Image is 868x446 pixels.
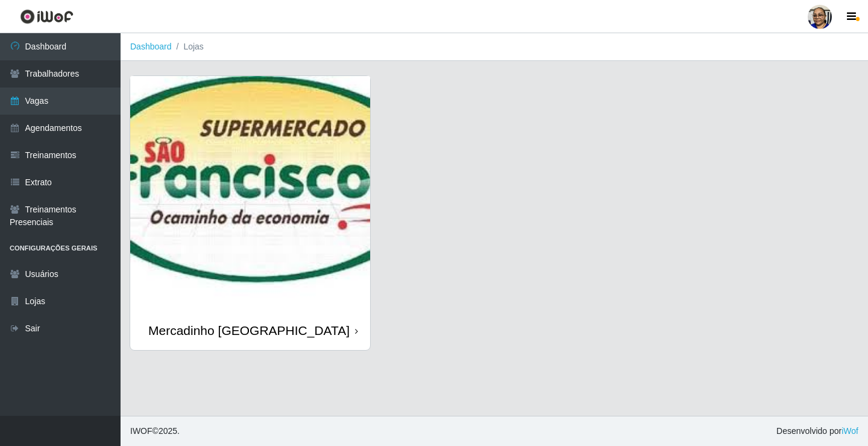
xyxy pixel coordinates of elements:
nav: breadcrumb [121,33,868,61]
div: Mercadinho [GEOGRAPHIC_DATA] [148,323,350,338]
a: Mercadinho [GEOGRAPHIC_DATA] [130,76,370,350]
span: © 2025 . [130,425,180,438]
li: Lojas [172,40,204,53]
a: Dashboard [130,42,172,51]
span: Desenvolvido por [776,425,858,438]
span: IWOF [130,426,153,436]
img: cardImg [130,76,370,311]
img: CoreUI Logo [20,9,74,24]
a: iWof [841,426,858,436]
